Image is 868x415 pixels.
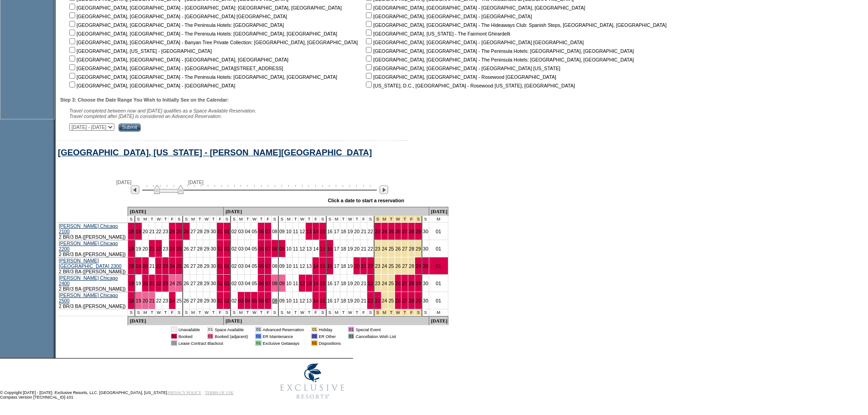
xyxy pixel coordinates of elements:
a: 19 [348,246,353,251]
a: 22 [368,281,373,286]
a: 02 [231,246,237,251]
a: 17 [334,229,339,234]
a: 02 [231,263,237,269]
a: 05 [252,263,257,269]
a: 26 [395,246,401,251]
td: T [149,216,156,223]
td: W [251,216,258,223]
a: 22 [368,263,373,269]
a: 30 [211,246,216,251]
td: F [217,216,224,223]
a: 26 [184,281,189,286]
a: 14 [313,263,318,269]
a: 24 [382,281,387,286]
nobr: [GEOGRAPHIC_DATA], [GEOGRAPHIC_DATA] - [GEOGRAPHIC_DATA] [GEOGRAPHIC_DATA] [364,40,584,45]
nobr: [GEOGRAPHIC_DATA], [GEOGRAPHIC_DATA] - [GEOGRAPHIC_DATA] [US_STATE] [364,66,560,71]
nobr: [GEOGRAPHIC_DATA], [US_STATE] - The Fairmont Ghirardelli [364,31,510,36]
a: 09 [279,298,285,303]
a: 24 [382,298,387,303]
a: 07 [265,263,271,269]
a: 01 [224,229,230,234]
td: S [135,216,142,223]
a: 25 [176,263,182,269]
a: 20 [143,246,148,251]
a: 26 [395,281,401,286]
a: 08 [272,281,277,286]
a: 22 [368,229,373,234]
a: 07 [265,298,271,303]
a: 10 [286,246,292,251]
a: 30 [423,263,428,269]
a: 16 [327,263,333,269]
a: 28 [409,298,414,303]
a: 01 [224,246,230,251]
a: 18 [128,281,134,286]
a: 13 [306,246,312,251]
a: 14 [313,281,318,286]
a: 08 [272,229,277,234]
a: 14 [313,246,318,251]
a: 08 [272,298,277,303]
a: 26 [395,229,401,234]
a: 29 [204,298,209,303]
td: T [306,216,313,223]
a: 27 [190,229,196,234]
a: 04 [245,281,251,286]
a: 23 [163,263,168,269]
a: 24 [169,281,175,286]
td: [DATE] [128,207,224,216]
a: 22 [156,229,161,234]
a: 16 [327,229,333,234]
a: [PERSON_NAME] Chicago 2200 [59,241,118,251]
a: 23 [375,229,380,234]
a: 28 [409,281,414,286]
td: M [286,216,293,223]
a: 01 [436,246,441,251]
a: PRIVACY POLICY [168,390,201,395]
a: TERMS OF USE [205,390,234,395]
a: 16 [327,298,333,303]
nobr: [GEOGRAPHIC_DATA], [GEOGRAPHIC_DATA] - [GEOGRAPHIC_DATA] [364,14,532,19]
a: 06 [258,281,264,286]
a: 04 [245,229,251,234]
a: 18 [128,229,134,234]
td: T [293,216,299,223]
a: 17 [334,246,339,251]
a: 30 [211,229,216,234]
a: 12 [299,298,305,303]
a: 21 [149,298,155,303]
a: 31 [217,246,223,251]
a: 11 [293,298,298,303]
a: 19 [136,281,141,286]
a: 26 [395,298,401,303]
a: 04 [245,246,251,251]
a: 21 [361,281,366,286]
td: F [265,216,272,223]
a: 28 [409,263,414,269]
a: 18 [128,246,134,251]
a: 26 [184,229,189,234]
a: 05 [252,281,257,286]
a: 29 [416,229,421,234]
a: [PERSON_NAME] [GEOGRAPHIC_DATA] 2300 [59,258,122,269]
a: 31 [217,281,223,286]
a: 21 [361,229,366,234]
a: 31 [217,298,223,303]
a: 06 [258,298,264,303]
td: [DATE] [429,207,448,216]
a: 24 [382,229,387,234]
span: Travel completed between now and [DATE] qualifies as a Space Available Reservation. [69,108,257,113]
td: M [190,216,197,223]
a: 20 [354,263,360,269]
a: 20 [354,246,360,251]
a: 26 [395,263,401,269]
a: 12 [299,246,305,251]
a: 01 [436,281,441,286]
a: 01 [224,263,230,269]
a: 22 [156,281,161,286]
td: S [183,216,190,223]
a: 25 [389,246,394,251]
a: 01 [436,298,441,303]
a: 07 [265,281,271,286]
a: 02 [231,281,237,286]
